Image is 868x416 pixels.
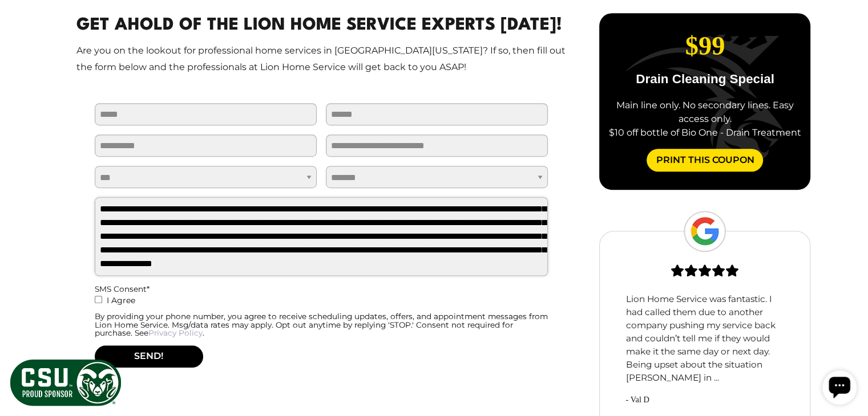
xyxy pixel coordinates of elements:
[647,149,763,172] a: Print This Coupon
[625,293,784,385] p: Lion Home Service was fantastic. I had called them due to another company pushing my service back...
[148,328,203,337] a: Privacy Policy
[76,43,567,76] p: Are you on the lookout for professional home services in [GEOGRAPHIC_DATA][US_STATE]? If so, then...
[95,345,203,368] button: SEND!
[608,73,801,85] p: Drain Cleaning Special
[95,312,548,338] div: By providing your phone number, you agree to receive scheduling updates, offers, and appointment ...
[685,31,725,60] span: $99
[95,293,548,312] label: I Agree
[684,211,726,252] img: Google Logo
[625,394,784,406] span: - Val D
[620,242,789,407] div: slide 2
[95,285,548,293] div: SMS Consent
[599,13,810,190] div: carousel
[5,5,39,39] div: Open chat widget
[9,358,123,407] img: CSU Sponsor Badge
[95,296,102,303] input: I Agree
[76,13,567,39] h2: Get Ahold Of The Lion Home Service Experts [DATE]!
[599,13,810,190] div: slide 3
[608,99,801,140] div: Main line only. No secondary lines. Easy access only. $10 off bottle of Bio One - Drain Treatment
